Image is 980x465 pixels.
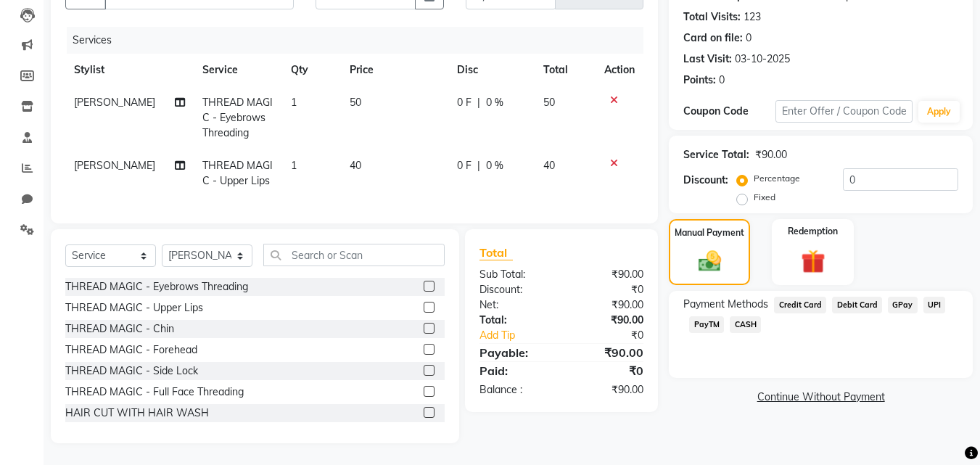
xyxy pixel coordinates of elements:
[469,382,561,398] div: Balance :
[561,282,654,297] div: ₹0
[596,54,643,86] th: Action
[888,297,918,313] span: GPay
[719,73,725,88] div: 0
[923,297,946,313] span: UPI
[754,172,800,185] label: Percentage
[477,95,480,110] span: |
[65,321,174,337] div: THREAD MAGIC - Chin
[74,96,155,109] span: [PERSON_NAME]
[469,328,577,343] a: Add Tip
[683,73,716,88] div: Points:
[689,316,724,333] span: PayTM
[469,313,561,328] div: Total:
[535,54,596,86] th: Total
[291,159,297,172] span: 1
[469,362,561,379] div: Paid:
[479,245,513,260] span: Total
[683,104,775,119] div: Coupon Code
[543,159,555,172] span: 40
[683,173,728,188] div: Discount:
[469,344,561,361] div: Payable:
[65,54,194,86] th: Stylist
[448,54,535,86] th: Disc
[683,147,749,162] div: Service Total:
[486,158,503,173] span: 0 %
[65,279,248,295] div: THREAD MAGIC - Eyebrows Threading
[65,363,198,379] div: THREAD MAGIC - Side Lock
[832,297,882,313] span: Debit Card
[775,100,913,123] input: Enter Offer / Coupon Code
[469,282,561,297] div: Discount:
[282,54,341,86] th: Qty
[194,54,282,86] th: Service
[754,191,775,204] label: Fixed
[918,101,960,123] button: Apply
[561,362,654,379] div: ₹0
[469,267,561,282] div: Sub Total:
[74,159,155,172] span: [PERSON_NAME]
[735,52,790,67] div: 03-10-2025
[730,316,761,333] span: CASH
[788,225,838,238] label: Redemption
[561,313,654,328] div: ₹90.00
[291,96,297,109] span: 1
[683,297,768,312] span: Payment Methods
[561,344,654,361] div: ₹90.00
[65,300,203,316] div: THREAD MAGIC - Upper Lips
[577,328,655,343] div: ₹0
[486,95,503,110] span: 0 %
[341,54,448,86] th: Price
[561,382,654,398] div: ₹90.00
[350,96,361,109] span: 50
[65,406,209,421] div: HAIR CUT WITH HAIR WASH
[561,297,654,313] div: ₹90.00
[65,342,197,358] div: THREAD MAGIC - Forehead
[675,226,744,239] label: Manual Payment
[263,244,445,266] input: Search or Scan
[67,27,654,54] div: Services
[691,248,728,274] img: _cash.svg
[477,158,480,173] span: |
[746,30,752,46] div: 0
[202,96,273,139] span: THREAD MAGIC - Eyebrows Threading
[457,158,472,173] span: 0 F
[202,159,273,187] span: THREAD MAGIC - Upper Lips
[683,30,743,46] div: Card on file:
[469,297,561,313] div: Net:
[672,390,970,405] a: Continue Without Payment
[794,247,833,276] img: _gift.svg
[683,9,741,25] div: Total Visits:
[744,9,761,25] div: 123
[561,267,654,282] div: ₹90.00
[755,147,787,162] div: ₹90.00
[350,159,361,172] span: 40
[683,52,732,67] div: Last Visit:
[65,384,244,400] div: THREAD MAGIC - Full Face Threading
[543,96,555,109] span: 50
[457,95,472,110] span: 0 F
[774,297,826,313] span: Credit Card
